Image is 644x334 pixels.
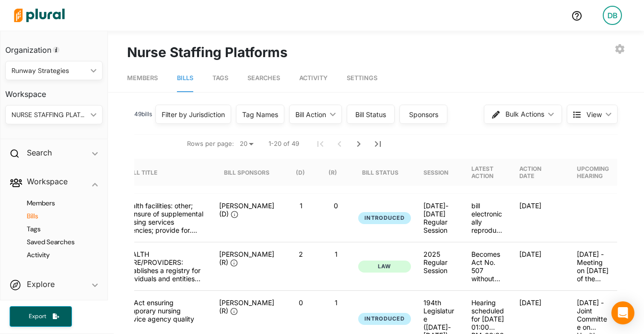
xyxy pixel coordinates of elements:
[423,159,457,186] div: Session
[177,65,193,92] a: Bills
[15,238,98,247] a: Saved Searches
[603,6,622,25] div: DB
[162,109,225,119] div: Filter by Jurisdiction
[577,165,609,179] div: Upcoming Hearing
[577,250,609,283] p: [DATE] - Meeting on [DATE] of the Senate Committee on Health and Welfare
[296,159,314,186] div: (D)
[358,261,411,273] button: Law
[15,225,98,234] a: Tags
[134,110,152,118] span: 49 bill s
[296,169,305,176] div: (D)
[27,176,68,187] h2: Workspace
[12,66,87,76] div: Runway Strategies
[5,80,103,101] h3: Workspace
[322,298,350,307] p: 1
[127,65,158,92] a: Members
[358,313,411,325] button: Introduced
[299,65,328,92] a: Activity
[287,250,315,258] p: 2
[328,169,337,176] div: (R)
[22,312,53,321] span: Export
[423,169,448,176] div: Session
[15,199,98,208] a: Members
[187,139,234,149] span: Rows per page:
[287,202,315,210] p: 1
[5,36,103,57] h3: Organization
[464,250,512,283] div: Becomes Act No. 507 without the Governor's signature.
[224,159,269,186] div: Bill Sponsors
[362,159,407,186] div: Bill Status
[464,202,512,234] div: bill electronically reproduced [DATE]
[128,169,157,176] div: Bill Title
[242,109,278,119] div: Tag Names
[471,159,504,186] div: Latest Action
[311,134,330,154] button: First Page
[330,134,349,154] button: Previous Page
[512,202,569,234] div: [DATE]
[10,306,72,327] button: Export
[322,250,350,258] p: 1
[328,159,346,186] div: (R)
[577,159,618,186] div: Upcoming Hearing
[586,109,602,119] span: View
[595,2,630,29] a: DB
[212,74,228,82] span: Tags
[12,110,87,120] div: NURSE STAFFING PLATFORMS
[368,134,387,154] button: Last Page
[27,279,55,289] h2: Explore
[512,250,569,283] div: [DATE]
[406,109,441,119] div: Sponsors
[127,42,288,62] h1: Nurse Staffing Platforms
[15,250,98,260] a: Activity
[128,159,166,186] div: Bill Title
[116,250,211,283] div: HEALTH CARE/PROVIDERS: Establishes a registry for individuals and entities that provide caregivin...
[212,65,228,92] a: Tags
[577,298,609,331] p: [DATE] - Joint Committee on Health Care Financing
[505,111,544,118] span: Bulk Actions
[177,74,193,82] span: Bills
[611,301,634,324] div: Open Intercom Messenger
[116,202,211,234] div: Health facilities: other; licensure of supplemental nursing services agencies; provide for. Amend...
[519,159,562,186] div: Action Date
[358,212,411,224] button: Introduced
[295,109,326,119] div: Bill Action
[362,169,398,176] div: Bill Status
[423,250,456,274] div: 2025 Regular Session
[423,202,456,234] div: [DATE]-[DATE] Regular Session
[247,65,280,92] a: Searches
[322,202,350,210] p: 0
[484,105,562,124] button: Bulk Actions
[27,147,52,158] h2: Search
[519,165,553,179] div: Action Date
[299,74,328,82] span: Activity
[224,169,269,176] div: Bill Sponsors
[15,212,98,221] a: Bills
[471,165,504,179] div: Latest Action
[269,139,299,149] span: 1-20 of 49
[287,298,315,307] p: 0
[349,134,368,154] button: Next Page
[347,65,377,92] a: Settings
[219,298,274,315] span: [PERSON_NAME] (R)
[353,109,388,119] div: Bill Status
[52,46,60,54] div: Tooltip anchor
[219,202,274,218] span: [PERSON_NAME] (D)
[247,74,280,82] span: Searches
[219,250,274,266] span: [PERSON_NAME] (R)
[347,74,377,82] span: Settings
[127,74,158,82] span: Members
